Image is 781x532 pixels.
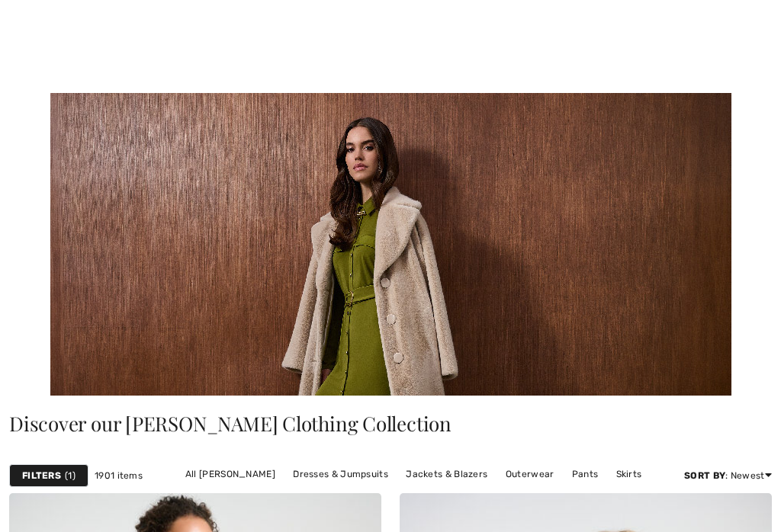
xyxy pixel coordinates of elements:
span: 1 [65,469,76,482]
a: Sweaters & Cardigans [336,484,452,504]
span: 1901 items [95,469,143,482]
a: Skirts [609,464,650,484]
a: Dresses & Jumpsuits [285,464,396,484]
div: : Newest [684,469,772,482]
a: Outerwear [498,464,562,484]
a: Pants [564,464,606,484]
a: All [PERSON_NAME] [178,464,283,484]
a: Tops [455,484,490,504]
strong: Sort By [684,470,725,481]
img: Joseph Ribkoff Canada: Women's Clothing Online | 1ère Avenue [50,93,731,396]
strong: Filters [22,469,61,482]
a: Jackets & Blazers [398,464,495,484]
span: Discover our [PERSON_NAME] Clothing Collection [9,410,452,437]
